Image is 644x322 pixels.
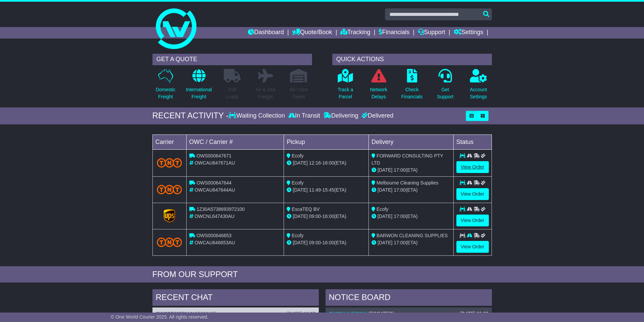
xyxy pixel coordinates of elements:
[196,233,232,238] span: OWS000646653
[248,27,284,39] a: Dashboard
[287,112,322,120] div: In Transit
[309,160,321,166] span: 12:16
[292,180,304,185] span: Ecofy
[372,167,451,174] div: (ETA)
[196,180,232,185] span: OWS000647644
[186,134,284,149] td: OWC / Carrier #
[290,86,308,100] p: Air / Sea Depot
[293,240,308,245] span: [DATE]
[394,240,406,245] span: 17:00
[329,311,488,317] div: ( )
[338,86,353,100] p: Track a Parcel
[470,69,487,104] a: AccountSettings
[164,209,175,223] img: GetCarrierServiceLogo
[156,86,175,100] p: Domestic Freight
[418,27,445,39] a: Support
[456,161,489,173] a: View Order
[394,167,406,173] span: 17:00
[152,289,319,307] div: RECENT CHAT
[229,112,286,120] div: Waiting Collection
[157,158,182,167] img: TNT_Domestic.png
[332,54,492,65] div: QUICK ACTIONS
[322,112,360,120] div: Delivering
[401,69,423,104] a: CheckFinancials
[292,153,304,158] span: Ecofy
[437,86,453,100] p: Get Support
[378,187,392,193] span: [DATE]
[156,311,197,316] a: OWCBE635594AU
[340,27,370,39] a: Tracking
[309,214,321,219] span: 09:00
[370,311,392,316] span: ESCATEQ
[323,214,334,219] span: 16:00
[326,289,492,307] div: NOTICE BOARD
[323,240,334,245] span: 16:00
[323,187,334,193] span: 15:45
[460,311,488,317] div: [DATE] 09:29
[157,238,182,247] img: TNT_Domestic.png
[152,54,312,65] div: GET A QUOTE
[337,69,354,104] a: Track aParcel
[287,311,315,317] div: [DATE] 10:27
[293,160,308,166] span: [DATE]
[394,187,406,193] span: 17:00
[309,240,321,245] span: 09:00
[152,111,229,121] div: RECENT ACTIVITY -
[287,239,366,246] div: - (ETA)
[111,314,209,320] span: © One World Courier 2025. All rights reserved.
[292,233,304,238] span: Ecofy
[198,311,215,316] span: 0808AF
[196,206,244,212] span: 1Z30A5738693972100
[454,27,483,39] a: Settings
[309,187,321,193] span: 11:49
[186,69,212,104] a: InternationalFreight
[287,213,366,220] div: - (ETA)
[156,311,315,317] div: ( )
[194,160,235,166] span: OWCAU647671AU
[456,241,489,253] a: View Order
[194,187,235,193] span: OWCAU647644AU
[378,240,392,245] span: [DATE]
[453,134,492,149] td: Status
[456,188,489,200] a: View Order
[470,86,487,100] p: Account Settings
[194,214,234,219] span: OWCNL647430AU
[378,167,392,173] span: [DATE]
[256,86,276,100] p: Air & Sea Freight
[293,187,308,193] span: [DATE]
[377,233,448,238] span: BARWON CLEANING SUPPLIES
[394,214,406,219] span: 17:00
[284,134,369,149] td: Pickup
[372,213,451,220] div: (ETA)
[378,214,392,219] span: [DATE]
[287,159,366,167] div: - (ETA)
[196,153,232,158] span: OWS000647671
[372,187,451,194] div: (ETA)
[369,69,387,104] a: NetworkDelays
[379,27,409,39] a: Financials
[224,86,241,100] p: Full Loads
[155,69,175,104] a: DomesticFreight
[329,311,369,316] a: OWCNL647430AU
[372,239,451,246] div: (ETA)
[323,160,334,166] span: 16:00
[456,215,489,226] a: View Order
[401,86,423,100] p: Check Financials
[360,112,393,120] div: Delivered
[186,86,212,100] p: International Freight
[368,134,453,149] td: Delivery
[292,206,319,212] span: EscaTEQ BV
[157,185,182,194] img: TNT_Domestic.png
[292,27,332,39] a: Quote/Book
[377,206,388,212] span: Ecofy
[194,240,235,245] span: OWCAU646653AU
[377,180,438,185] span: Melbourne Cleaning Supplies
[152,270,492,279] div: FROM OUR SUPPORT
[293,214,308,219] span: [DATE]
[287,187,366,194] div: - (ETA)
[436,69,454,104] a: GetSupport
[372,153,443,166] span: FORWARD CONSULTING PTY LTD
[370,86,387,100] p: Network Delays
[152,134,186,149] td: Carrier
